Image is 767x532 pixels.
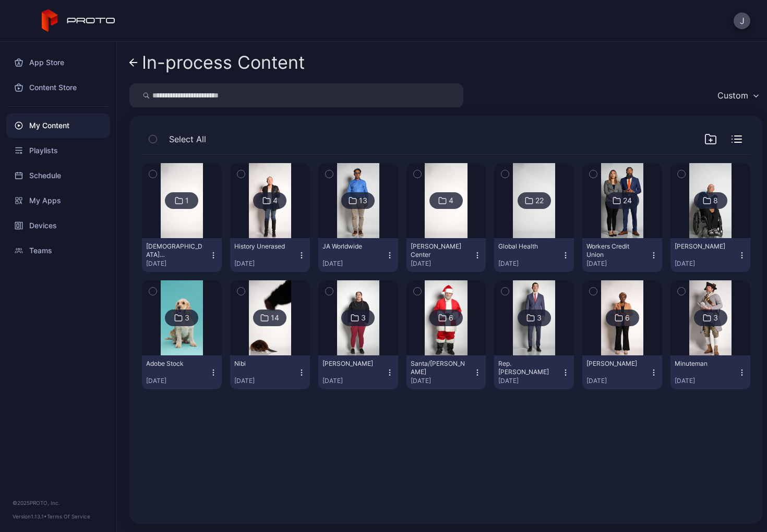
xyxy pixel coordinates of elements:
a: In-process Content [129,50,305,75]
div: [DATE] [411,259,474,268]
div: Krista [322,360,380,368]
a: App Store [6,50,110,75]
div: Kristen Dillon [146,242,203,259]
button: J [734,13,750,29]
div: [DATE] [498,377,561,385]
div: 6 [625,313,630,323]
button: History Unerased[DATE] [230,238,310,272]
button: Custom [712,83,763,107]
div: © 2025 PROTO, Inc. [13,499,104,507]
div: 3 [537,313,542,323]
button: Global Health[DATE] [494,238,574,272]
button: [PERSON_NAME][DATE] [318,355,398,389]
div: 14 [271,313,279,323]
div: 4 [273,196,278,205]
div: 3 [361,313,366,323]
div: [DATE] [234,377,297,385]
button: [PERSON_NAME][DATE] [582,355,662,389]
div: Rep. Cataldo [498,360,556,376]
div: [DATE] [146,259,209,268]
div: 1 [185,196,189,205]
div: Custom [717,90,748,101]
div: [DATE] [586,259,650,268]
a: Content Store [6,75,110,100]
div: [DATE] [411,377,474,385]
button: Santa/[PERSON_NAME][DATE] [406,355,486,389]
button: [PERSON_NAME] Center[DATE] [406,238,486,272]
a: My Apps [6,188,110,213]
div: 6 [449,313,453,323]
div: [DATE] [146,377,209,385]
div: Minuteman [675,360,732,368]
button: Rep. [PERSON_NAME][DATE] [494,355,574,389]
div: Global Health [498,242,556,251]
a: Teams [6,238,110,263]
div: 24 [623,196,632,205]
div: [DATE] [675,377,738,385]
div: Reynolds Center [411,242,468,259]
div: [DATE] [675,259,738,268]
div: 13 [359,196,367,205]
div: Adobe Stock [146,360,203,368]
span: Select All [169,133,206,145]
a: Schedule [6,163,110,188]
div: [DATE] [586,377,650,385]
a: Devices [6,213,110,238]
div: 22 [535,196,544,205]
div: 3 [185,313,189,323]
button: Adobe Stock[DATE] [142,355,222,389]
button: Nibi[DATE] [230,355,310,389]
div: 4 [449,196,453,205]
div: [DATE] [498,259,561,268]
span: Version 1.13.1 • [13,513,47,519]
div: Santa/Roy [411,360,468,376]
div: Nibi [234,360,292,368]
a: Terms Of Service [47,513,90,519]
div: Vivian [586,360,644,368]
a: Playlists [6,138,110,163]
div: 3 [713,313,718,323]
div: [DATE] [322,377,386,385]
div: History Unerased [234,242,292,251]
button: [PERSON_NAME][DATE] [670,238,750,272]
div: Workers Credit Union [586,242,644,259]
div: [DATE] [322,259,386,268]
button: JA Worldwide[DATE] [318,238,398,272]
div: 8 [713,196,718,205]
button: Minuteman[DATE] [670,355,750,389]
button: [DEMOGRAPHIC_DATA][PERSON_NAME][DATE] [142,238,222,272]
div: In-process Content [142,53,305,72]
a: My Content [6,113,110,138]
button: Workers Credit Union[DATE] [582,238,662,272]
div: [DATE] [234,259,297,268]
div: Charlie Croteau [675,242,732,251]
div: JA Worldwide [322,242,380,251]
